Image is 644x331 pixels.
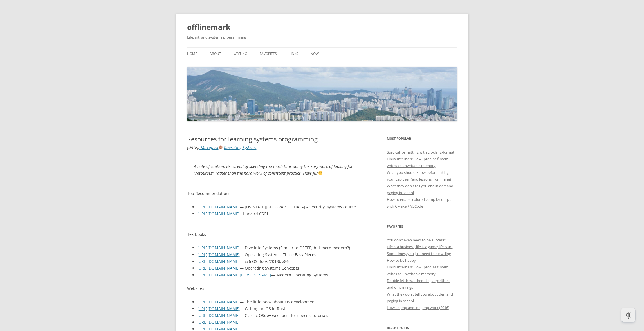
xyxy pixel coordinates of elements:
a: Life is a business; life is a game; life is art [387,244,453,249]
li: — Dive into Systems (Similar to OSTEP, but more modern?) [197,245,363,251]
a: Linux Internals: How /proc/self/mem writes to unwritable memory [387,265,448,276]
a: What they don’t tell you about demand paging in school [387,292,453,303]
li: – Harvard CS61 [197,210,363,217]
a: offlinemark [187,20,230,34]
p: Top Recommendations [187,190,363,197]
a: [URL][DOMAIN_NAME] [197,313,240,318]
h3: Favorites [387,223,457,230]
i: : , [187,145,257,150]
time: [DATE] [187,145,198,150]
a: Double fetches, scheduling algorithms, and onion rings [387,278,451,290]
a: About [210,48,221,60]
a: [URL][DOMAIN_NAME] [197,252,240,257]
li: — Writing an OS in Rust [197,305,363,312]
a: Now [311,48,319,60]
a: How to enable colored compiler output with CMake + VSCode [387,197,453,209]
a: [URL][DOMAIN_NAME] [197,299,240,305]
a: Links [289,48,298,60]
li: — The little book about OS development [197,299,363,305]
a: Home [187,48,197,60]
h3: Most Popular [387,135,457,142]
li: — xv6 OS Book (2018), x86 [197,258,363,265]
p: Websites [187,285,363,292]
a: How setjmp and longjmp work (2016) [387,305,449,310]
a: How to be happy [387,258,416,263]
li: — Operating Systems Concepts [197,265,363,272]
a: Favorites [260,48,277,60]
a: [URL][DOMAIN_NAME] [197,245,240,250]
a: Linux Internals: How /proc/self/mem writes to unwritable memory [387,156,448,168]
li: — Modern Operating Systems [197,272,363,278]
img: 🍪 [219,145,223,149]
a: What they don't tell you about demand paging in school [387,183,453,195]
a: [URL][DOMAIN_NAME] [197,204,240,210]
li: — [US_STATE][GEOGRAPHIC_DATA] – Security, systems course [197,204,363,210]
a: [URL][DOMAIN_NAME] [197,306,240,311]
a: _Micropost [199,145,223,150]
li: — Classic OSdev wiki, best for specific tutorials [197,312,363,319]
a: [URL][DOMAIN_NAME] [197,319,240,325]
h1: Resources for learning systems programming [187,135,363,143]
a: What you should know before taking your gap year (and lessons from mine) [387,170,451,182]
a: [URL][DOMAIN_NAME][PERSON_NAME] [197,272,271,277]
a: Surgical formatting with git-clang-format [387,150,454,155]
a: [URL][DOMAIN_NAME] [197,211,240,216]
a: You don’t even need to be successful [387,237,448,243]
li: — Operating Systems: Three Easy Pieces [197,251,363,258]
p: A note of caution: Be careful of spending too much time doing the easy work of looking for “resou... [194,163,356,177]
a: Sometimes, you just need to be willing [387,251,451,256]
img: 🙂 [318,171,322,175]
p: Textbooks [187,231,363,238]
img: offlinemark [187,67,457,121]
a: Writing [234,48,247,60]
a: [URL][DOMAIN_NAME] [197,265,240,271]
a: [URL][DOMAIN_NAME] [197,259,240,264]
h2: Life, art, and systems programming [187,34,457,41]
a: Operating Systems [224,145,256,150]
